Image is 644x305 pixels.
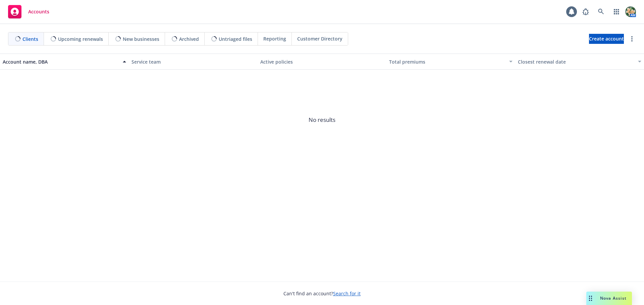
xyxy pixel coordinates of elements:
div: Drag to move [586,292,595,305]
a: Search for it [333,290,361,297]
button: Total premiums [386,54,515,70]
a: more [628,35,636,43]
span: Upcoming renewals [58,35,103,43]
div: Active policies [260,58,384,65]
a: Switch app [610,5,623,18]
a: Search [594,5,608,18]
span: Untriaged files [219,35,252,43]
a: Create account [589,34,624,44]
span: Customer Directory [297,35,342,42]
span: Can't find an account? [283,290,361,297]
span: New businesses [123,35,159,43]
a: Report a Bug [579,5,592,18]
span: Nova Assist [600,295,627,301]
span: Archived [179,35,199,43]
span: Accounts [28,9,49,14]
a: Accounts [5,2,52,21]
div: Total premiums [389,58,505,65]
span: Reporting [263,35,286,42]
div: Service team [131,58,255,65]
button: Active policies [258,54,386,70]
div: Account name, DBA [3,58,119,65]
button: Nova Assist [586,292,632,305]
button: Closest renewal date [515,54,644,70]
img: photo [625,6,636,17]
button: Service team [129,54,258,70]
span: Clients [22,35,38,43]
span: Create account [589,32,624,45]
div: Closest renewal date [518,58,634,65]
